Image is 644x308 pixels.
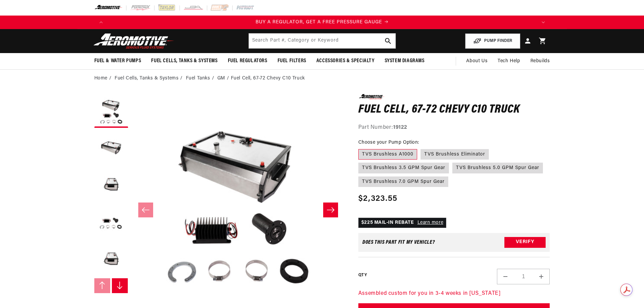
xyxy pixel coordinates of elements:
summary: Fuel & Water Pumps [89,53,146,69]
button: Load image 3 in gallery view [94,168,128,202]
summary: Rebuilds [525,53,555,69]
span: Fuel & Water Pumps [94,57,141,65]
button: Load image 4 in gallery view [94,206,128,239]
label: TVS Brushless Eliminator [421,149,489,160]
span: $2,323.55 [358,193,398,205]
div: Does This part fit My vehicle? [362,240,435,245]
summary: Fuel Filters [272,53,311,69]
button: Slide right [323,203,338,217]
p: Assembled custom for you in 3-4 weeks in [US_STATE] [358,289,550,298]
span: Tech Help [498,57,520,65]
h1: Fuel Cell, 67-72 Chevy C10 Truck [358,104,550,115]
a: BUY A REGULATOR, GET A FREE PRESSURE GAUGE [108,19,536,26]
label: QTY [358,273,367,278]
summary: Tech Help [493,53,525,69]
div: Part Number: [358,123,550,132]
label: TVS Brushless 5.0 GPM Spur Gear [452,163,543,173]
legend: Choose your Pump Option: [358,139,420,146]
img: Aeromotive [92,33,176,49]
button: Translation missing: en.sections.announcements.next_announcement [536,16,550,29]
button: Translation missing: en.sections.announcements.previous_announcement [94,16,108,29]
nav: breadcrumbs [94,75,550,82]
li: Fuel Cell, 67-72 Chevy C10 Truck [231,75,305,82]
summary: Fuel Regulators [223,53,272,69]
p: $225 MAIL-IN REBATE [358,218,446,228]
summary: Accessories & Specialty [311,53,380,69]
summary: Fuel Cells, Tanks & Systems [146,53,222,69]
li: Fuel Cells, Tanks & Systems [115,75,184,82]
a: Fuel Tanks [186,75,210,82]
a: About Us [461,53,493,69]
label: TVS Brushless 7.0 GPM Spur Gear [358,176,448,187]
span: BUY A REGULATOR, GET A FREE PRESSURE GAUGE [256,20,382,25]
span: System Diagrams [385,57,425,65]
a: Home [94,75,108,82]
button: Slide right [112,278,128,293]
button: Load image 2 in gallery view [94,131,128,165]
button: Load image 1 in gallery view [94,94,128,128]
span: Accessories & Specialty [316,57,375,65]
summary: System Diagrams [380,53,430,69]
label: TVS Brushless 3.5 GPM Spur Gear [358,163,449,173]
button: search button [381,33,396,48]
span: About Us [466,58,487,64]
label: TVS Brushless A1000 [358,149,417,160]
span: Rebuilds [530,57,550,65]
slideshow-component: Translation missing: en.sections.announcements.announcement_bar [77,16,567,29]
input: Search by Part Number, Category or Keyword [249,33,396,48]
strong: 19122 [393,125,407,130]
a: Learn more [418,220,444,225]
button: Verify [504,237,546,248]
button: PUMP FINDER [465,33,520,49]
div: 1 of 4 [108,19,536,26]
div: Announcement [108,19,536,26]
a: GM [217,75,225,82]
button: Load image 5 in gallery view [94,243,128,277]
button: Slide left [94,278,111,293]
span: Fuel Regulators [228,57,267,65]
button: Slide left [138,203,153,217]
span: Fuel Filters [278,57,306,65]
span: Fuel Cells, Tanks & Systems [151,57,217,65]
